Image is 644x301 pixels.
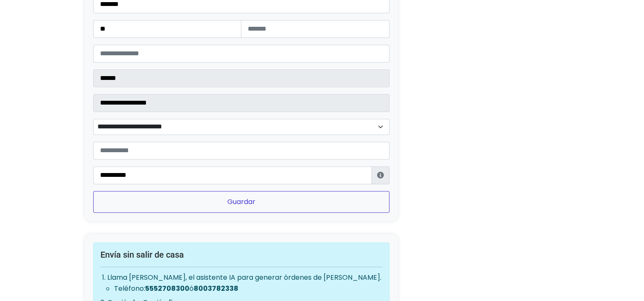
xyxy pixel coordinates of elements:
b: 8003782338 [194,284,238,293]
button: Guardar [93,191,389,213]
li: Llama [PERSON_NAME], el asistente IA para generar órdenes de [PERSON_NAME]. [107,274,382,292]
h5: Envía sin salir de casa [100,250,382,260]
b: 5552708300 [145,284,189,293]
i: Estafeta lo usará para ponerse en contacto en caso de tener algún problema con el envío [377,172,384,179]
li: Teléfono: ó [114,285,382,292]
